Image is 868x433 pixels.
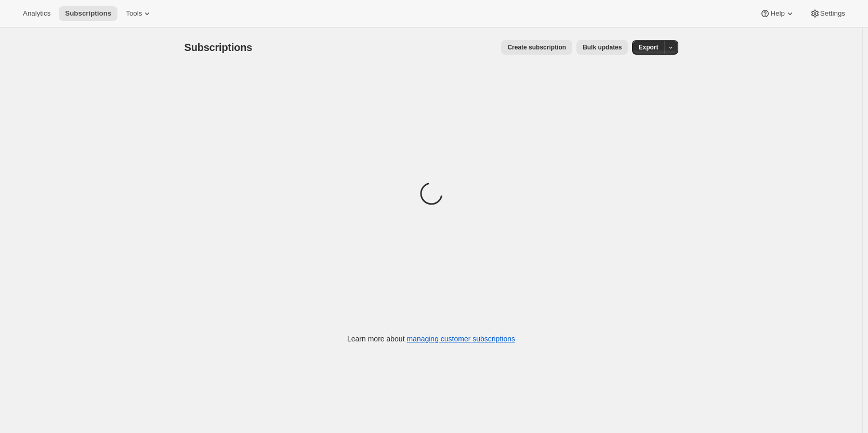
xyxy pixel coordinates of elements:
[583,43,622,52] span: Bulk updates
[576,40,628,55] button: Bulk updates
[120,6,159,21] button: Tools
[17,6,57,21] button: Analytics
[126,9,142,18] span: Tools
[754,6,801,21] button: Help
[185,42,253,53] span: Subscriptions
[501,40,572,55] button: Create subscription
[770,9,784,18] span: Help
[59,6,117,21] button: Subscriptions
[632,40,664,55] button: Export
[406,335,515,343] a: managing customer subscriptions
[820,9,845,18] span: Settings
[804,6,851,21] button: Settings
[347,334,515,344] p: Learn more about
[638,43,658,52] span: Export
[23,9,50,18] span: Analytics
[507,43,566,52] span: Create subscription
[65,9,111,18] span: Subscriptions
